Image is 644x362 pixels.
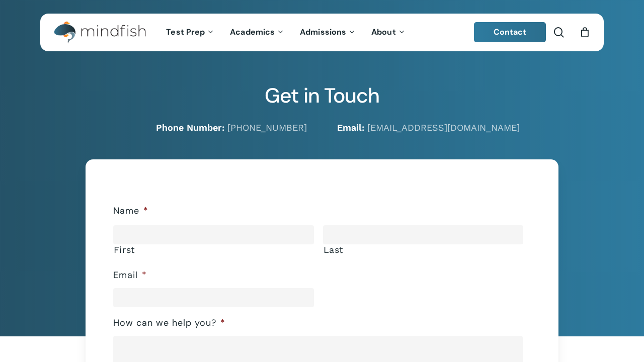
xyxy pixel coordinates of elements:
a: Test Prep [158,28,222,37]
span: Contact [494,27,527,37]
span: Academics [230,27,275,37]
a: About [364,28,414,37]
label: Email [113,269,147,281]
span: About [371,27,396,37]
label: Name [113,205,148,217]
span: Admissions [300,27,346,37]
h2: Get in Touch [40,83,604,108]
nav: Main Menu [158,14,413,51]
label: Last [324,245,524,255]
label: How can we help you? [113,317,225,329]
strong: Email: [337,122,364,133]
label: First [114,245,314,255]
header: Main Menu [40,14,604,51]
a: Cart [579,27,590,38]
strong: Phone Number: [156,122,224,133]
a: Contact [474,22,546,42]
a: Admissions [292,28,364,37]
a: Academics [222,28,292,37]
span: Test Prep [166,27,205,37]
a: [PHONE_NUMBER] [227,122,307,133]
a: [EMAIL_ADDRESS][DOMAIN_NAME] [367,122,520,133]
